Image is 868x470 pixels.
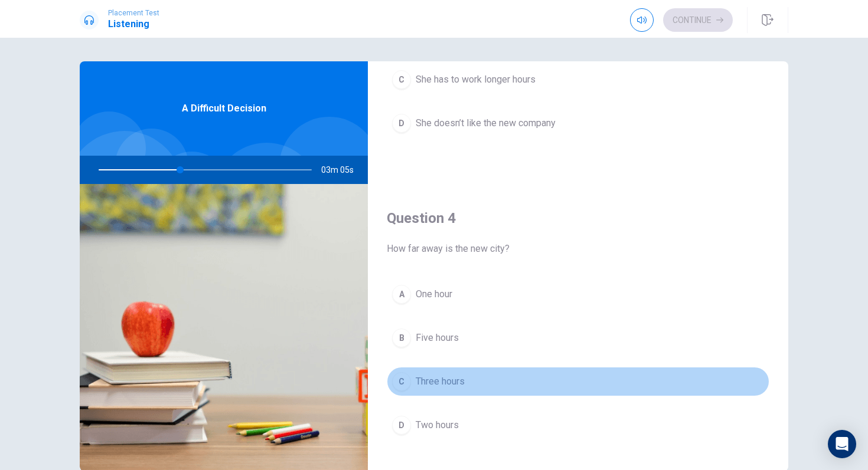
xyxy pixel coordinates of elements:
[392,70,411,89] div: C
[416,73,536,87] span: She has to work longer hours
[416,418,459,432] span: Two hours
[387,242,769,256] span: How far away is the new city?
[387,65,769,94] button: CShe has to work longer hours
[387,109,769,138] button: DShe doesn’t like the new company
[392,328,411,347] div: B
[392,416,411,435] div: D
[416,331,459,345] span: Five hours
[182,101,266,116] span: A Difficult Decision
[392,114,411,133] div: D
[387,367,769,396] button: CThree hours
[416,287,452,301] span: One hour
[387,323,769,353] button: BFive hours
[392,285,411,304] div: A
[321,156,363,184] span: 03m 05s
[387,209,769,228] h4: Question 4
[108,17,159,31] h1: Listening
[392,372,411,391] div: C
[416,116,556,130] span: She doesn’t like the new company
[416,374,465,389] span: Three hours
[828,430,856,458] div: Open Intercom Messenger
[387,280,769,309] button: AOne hour
[387,410,769,440] button: DTwo hours
[108,9,159,17] span: Placement Test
